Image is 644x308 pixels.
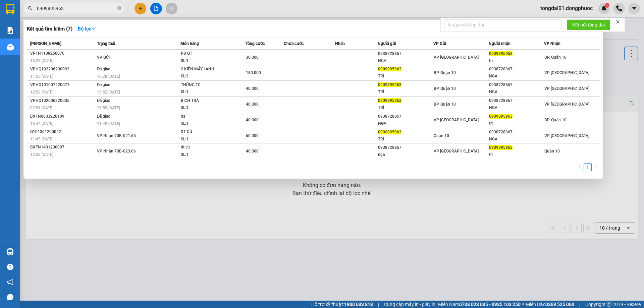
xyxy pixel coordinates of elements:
[584,164,591,171] a: 1
[489,97,544,104] div: 0938728867
[97,55,110,60] span: VP Gửi
[30,58,53,63] span: 16:28 [DATE]
[181,144,231,151] div: dt cu
[572,21,605,28] span: Kết nối tổng đài
[544,149,560,153] span: Quận 10
[594,165,598,169] span: right
[378,113,433,120] div: 0938728867
[30,74,53,79] span: 11:56 [DATE]
[30,41,61,46] span: [PERSON_NAME]
[30,121,53,126] span: 16:44 [DATE]
[592,163,600,171] button: right
[544,118,567,122] span: BP. Quận 10
[117,6,121,10] span: close-circle
[97,121,120,126] span: 11:49 [DATE]
[246,133,259,138] span: 60.000
[30,144,95,151] div: BXTN1401200097
[30,152,53,157] span: 13:38 [DATE]
[489,57,544,64] div: tri
[615,19,620,24] span: close
[434,102,456,107] span: BP. Quận 10
[246,41,265,46] span: Tổng cước
[97,114,111,119] span: Đã giao
[7,248,14,255] img: warehouse-icon
[181,88,231,96] div: SL: 1
[97,90,120,95] span: 15:52 [DATE]
[181,136,231,143] div: SL: 1
[284,41,304,46] span: Chưa cước
[97,67,111,71] span: Đã giao
[181,120,231,127] div: SL: 1
[246,55,259,60] span: 30.000
[433,41,446,46] span: VP Gửi
[584,163,592,171] li: 1
[246,102,259,107] span: 40.000
[30,128,95,135] div: Q101301200042
[7,294,13,300] span: message
[97,106,120,110] span: 17:59 [DATE]
[91,26,96,31] span: down
[434,149,479,153] span: VP [GEOGRAPHIC_DATA]
[181,73,231,80] div: SL: 2
[544,133,589,138] span: VP [GEOGRAPHIC_DATA]
[489,73,544,80] div: NGA
[30,97,95,104] div: VPHQ102006220005
[181,128,231,136] div: DT CỦ
[378,130,401,134] span: 0909895963
[489,120,544,127] div: tri
[246,86,259,91] span: 40.000
[378,57,433,64] div: NGA
[434,133,449,138] span: Quận 10
[37,5,116,12] input: Tìm tên, số ĐT hoặc mã đơn
[489,104,544,111] div: NGA
[335,41,345,46] span: Nhãn
[6,4,14,14] img: logo-vxr
[30,106,53,110] span: 07:51 [DATE]
[7,27,14,34] img: solution-icon
[181,97,231,105] div: BỊCH TRÀ
[434,86,456,91] span: BP. Quận 10
[117,5,121,12] span: close-circle
[434,118,479,122] span: VP [GEOGRAPHIC_DATA]
[181,104,231,112] div: SL: 1
[7,264,13,270] span: question-circle
[180,41,199,46] span: Món hàng
[7,279,13,285] span: notification
[97,133,136,138] span: VP Nhận 70B-021.65
[27,25,72,33] h3: Kết quả tìm kiếm ( 7 )
[489,66,544,73] div: 0938728867
[544,86,589,91] span: VP [GEOGRAPHIC_DATA]
[378,104,433,111] div: TRÍ
[378,82,401,87] span: 0909895963
[30,81,95,88] div: VPHQ101007220071
[378,88,433,96] div: TRÍ
[30,137,53,141] span: 11:45 [DATE]
[592,163,600,171] li: Next Page
[28,6,33,11] span: search
[246,118,259,122] span: 40.000
[544,102,589,107] span: VP [GEOGRAPHIC_DATA]
[378,144,433,151] div: 0938728867
[434,70,456,75] span: BP. Quận 10
[30,66,95,73] div: VPHQ102206230092
[7,44,14,51] img: warehouse-icon
[378,120,433,127] div: NGA
[378,151,433,158] div: nga
[489,41,511,46] span: Người nhận
[544,70,589,75] span: VP [GEOGRAPHIC_DATA]
[567,19,610,30] button: Kết nối tổng đài
[378,136,433,143] div: TRÍ
[97,74,120,79] span: 18:28 [DATE]
[489,114,513,119] span: 0909895963
[434,55,479,60] span: VP [GEOGRAPHIC_DATA]
[181,57,231,65] div: SL: 1
[97,98,111,103] span: Đã giao
[378,50,433,57] div: 0938728867
[378,41,396,46] span: Người gửi
[181,113,231,120] div: hs
[489,136,544,143] div: NGA
[544,41,560,46] span: VP Nhận
[181,50,231,57] div: PB GT
[72,23,101,34] button: Bộ lọcdown
[378,67,401,71] span: 0909895963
